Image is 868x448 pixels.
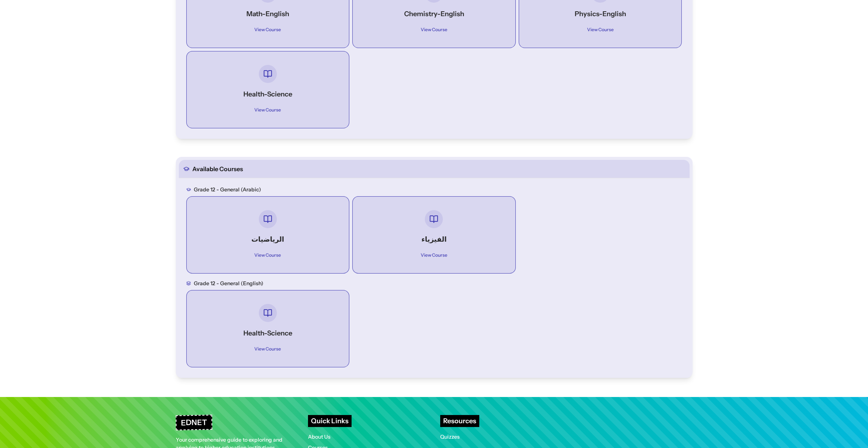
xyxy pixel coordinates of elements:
h3: Grade 12 - general (Arabic) [194,186,261,193]
a: الفيزياءView Course [359,203,509,267]
h3: EDNET [175,415,212,430]
h4: Physics-English [533,9,668,19]
h4: الفيزياء [366,234,502,245]
a: الرياضياتView Course [193,203,343,267]
h4: Chemistry-English [366,9,502,19]
span: View Course [250,105,285,114]
a: About Us [308,433,331,440]
span: View Course [250,344,285,353]
h3: Grade 12 - general (English) [194,280,263,287]
h4: Math-English [200,9,336,19]
h4: Health-Science [200,328,336,338]
h4: Health-Science [200,89,336,99]
h4: الرياضيات [200,234,336,245]
span: View Course [416,25,452,34]
a: Quizzes [440,433,460,440]
span: View Course [250,25,285,34]
h4: Quick Links [308,415,352,427]
a: Health-ScienceView Course [193,296,343,361]
span: Available Courses [192,164,243,173]
a: Health-ScienceView Course [193,57,343,122]
h4: Resources [440,415,479,427]
span: View Course [416,251,452,260]
span: View Course [250,251,285,260]
span: View Course [583,25,618,34]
